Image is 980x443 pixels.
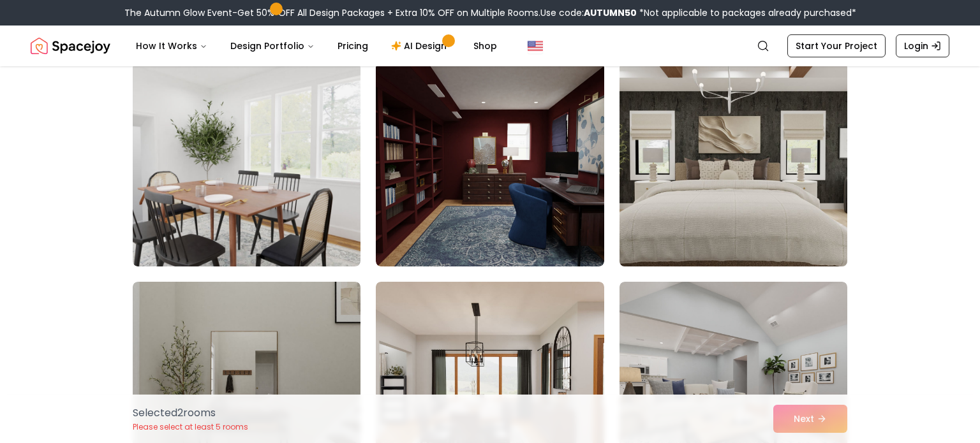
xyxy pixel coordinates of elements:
[584,6,637,19] b: AUTUMN50
[637,6,856,19] span: *Not applicable to packages already purchased*
[381,33,461,59] a: AI Design
[327,33,378,59] a: Pricing
[614,57,853,272] img: Room room-6
[133,405,248,421] p: Selected 2 room s
[31,33,110,59] img: Spacejoy Logo
[133,422,248,432] p: Please select at least 5 rooms
[133,62,360,266] img: Room room-4
[31,33,110,59] a: Spacejoy
[124,6,856,19] div: The Autumn Glow Event-Get 50% OFF All Design Packages + Extra 10% OFF on Multiple Rooms.
[528,38,543,54] img: United States
[463,33,507,59] a: Shop
[896,34,949,57] a: Login
[376,62,604,266] img: Room room-5
[540,6,637,19] span: Use code:
[126,33,218,59] button: How It Works
[31,25,949,66] nav: Global
[787,34,886,57] a: Start Your Project
[220,33,325,59] button: Design Portfolio
[126,33,507,59] nav: Main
